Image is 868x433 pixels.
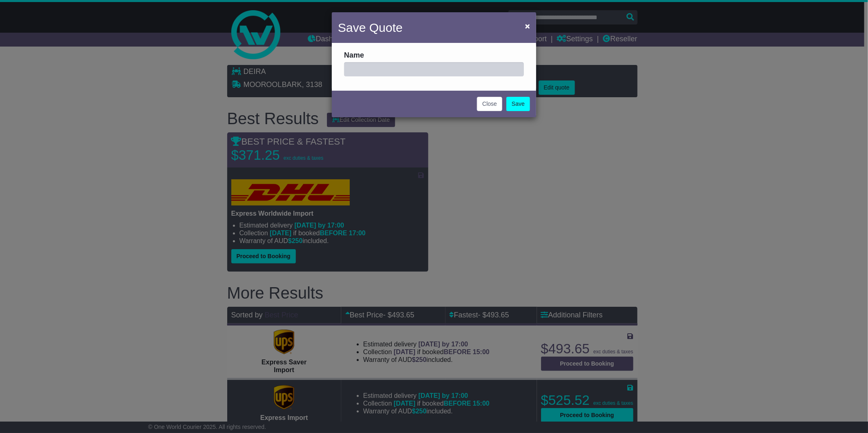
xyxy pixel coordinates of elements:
label: Name [344,51,364,60]
button: Close [477,97,502,111]
h4: Save Quote [338,18,403,37]
button: Close [521,18,534,34]
a: Save [506,97,530,111]
span: × [525,21,530,31]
